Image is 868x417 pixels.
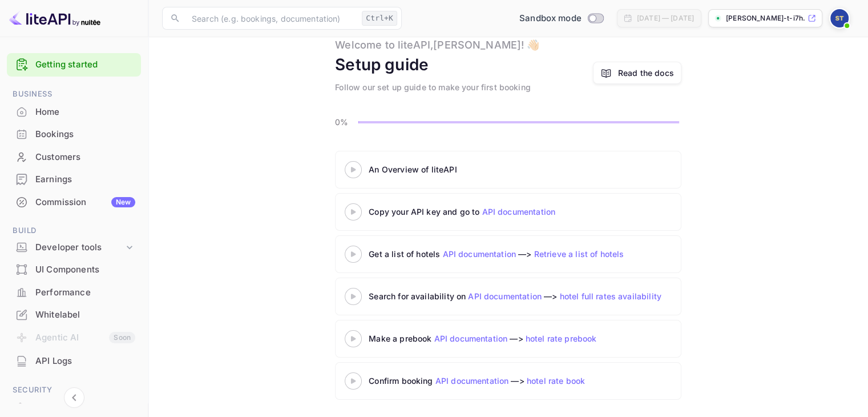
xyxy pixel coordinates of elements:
[7,282,141,303] a: Performance
[830,9,849,27] img: Shanmuka Praveen T
[7,191,141,212] a: CommissionNew
[534,249,624,259] a: Retrieve a list of hotels
[369,332,654,344] div: Make a prebook —>
[35,263,135,276] div: UI Components
[526,334,597,343] a: hotel rate prebook
[7,169,141,191] div: Earnings
[7,101,141,122] a: Home
[527,376,585,386] a: hotel rate book
[482,207,555,216] a: API documentation
[442,249,516,259] a: API documentation
[7,304,141,325] a: Whitelabel
[7,238,141,258] div: Developer tools
[35,308,135,322] div: Whitelabel
[369,248,654,260] div: Get a list of hotels —>
[335,53,429,77] div: Setup guide
[7,123,141,146] div: Bookings
[35,196,135,209] div: Commission
[726,13,805,23] p: [PERSON_NAME]-t-i7h...
[7,224,141,237] span: Build
[35,58,135,71] a: Getting started
[7,259,141,281] div: UI Components
[7,53,141,77] div: Getting started
[9,9,100,27] img: LiteAPI logo
[35,286,135,299] div: Performance
[185,7,357,30] input: Search (e.g. bookings, documentation)
[7,350,141,372] div: API Logs
[369,163,654,175] div: An Overview of liteAPI
[7,101,141,123] div: Home
[7,350,141,371] a: API Logs
[35,173,135,186] div: Earnings
[637,13,694,23] div: [DATE] — [DATE]
[593,62,681,84] a: Read the docs
[35,355,135,368] div: API Logs
[560,291,661,301] a: hotel full rates availability
[7,146,141,167] a: Customers
[369,206,654,218] div: Copy your API key and go to
[7,282,141,304] div: Performance
[35,151,135,164] div: Customers
[335,37,539,53] div: Welcome to liteAPI, [PERSON_NAME] ! 👋🏻
[7,123,141,145] a: Bookings
[7,304,141,326] div: Whitelabel
[35,106,135,119] div: Home
[7,88,141,101] span: Business
[7,384,141,396] span: Security
[369,290,768,302] div: Search for availability on —>
[468,291,542,301] a: API documentation
[362,11,397,26] div: Ctrl+K
[618,67,674,79] a: Read the docs
[369,375,654,387] div: Confirm booking —>
[35,241,124,254] div: Developer tools
[7,146,141,169] div: Customers
[515,12,608,25] div: Switch to Production mode
[7,191,141,214] div: CommissionNew
[335,116,355,128] p: 0%
[35,401,135,414] div: Team management
[7,259,141,280] a: UI Components
[35,128,135,141] div: Bookings
[434,334,508,343] a: API documentation
[519,12,582,25] span: Sandbox mode
[7,169,141,190] a: Earnings
[435,376,509,386] a: API documentation
[335,81,531,93] div: Follow our set up guide to make your first booking
[111,197,135,207] div: New
[64,387,84,408] button: Collapse navigation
